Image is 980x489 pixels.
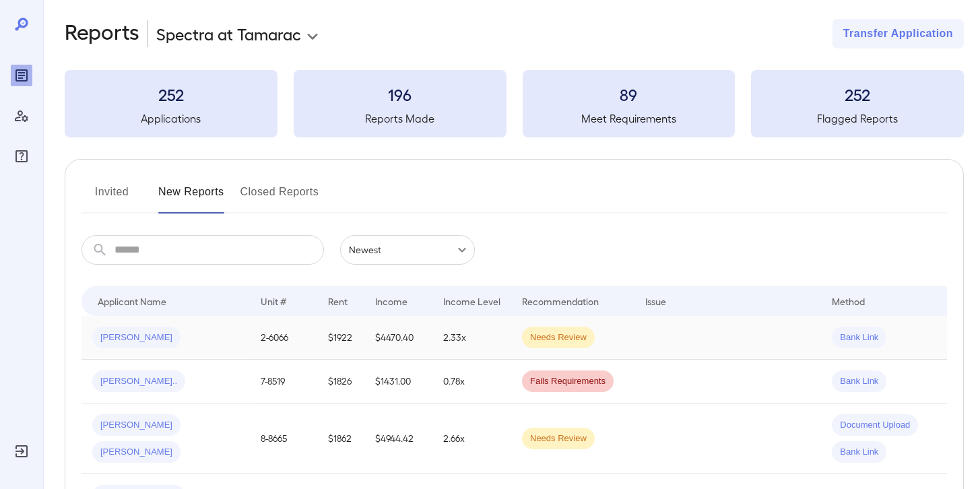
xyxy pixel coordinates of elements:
div: Applicant Name [98,293,166,309]
h5: Applications [65,110,277,127]
div: Rent [328,293,350,309]
button: New Reports [158,181,224,214]
div: Newest [340,235,475,265]
p: Spectra at Tamarac [156,23,301,44]
div: Manage Users [11,105,32,127]
button: Transfer Application [832,19,964,48]
span: Needs Review [522,432,595,445]
span: Bank Link [832,331,886,344]
span: Document Upload [832,419,918,432]
h2: Reports [65,19,139,48]
h3: 252 [65,84,277,105]
td: 2.33x [432,316,511,360]
h5: Reports Made [294,110,507,127]
td: $1862 [317,403,364,474]
td: 7-8519 [250,360,317,403]
div: Income [375,293,407,309]
td: $1826 [317,360,364,403]
h5: Flagged Reports [751,110,964,127]
span: Bank Link [832,446,886,459]
div: Log Out [11,441,32,462]
td: $1922 [317,316,364,360]
div: Income Level [443,293,500,309]
span: Needs Review [522,331,595,344]
span: [PERSON_NAME] [92,419,181,432]
h3: 89 [523,84,736,105]
h3: 196 [294,84,507,105]
td: $4944.42 [364,403,432,474]
td: 2.66x [432,403,511,474]
td: 2-6066 [250,316,317,360]
div: Method [832,293,865,309]
div: Recommendation [522,293,599,309]
div: Unit # [261,293,286,309]
span: Fails Requirements [522,375,614,388]
h5: Meet Requirements [523,110,736,127]
div: FAQ [11,145,32,167]
summary: 252Applications196Reports Made89Meet Requirements252Flagged Reports [65,70,964,137]
td: 0.78x [432,360,511,403]
td: $1431.00 [364,360,432,403]
button: Invited [81,181,142,214]
span: [PERSON_NAME] [92,331,181,344]
div: Reports [11,65,32,86]
td: $4470.40 [364,316,432,360]
button: Closed Reports [240,181,319,214]
span: [PERSON_NAME].. [92,375,185,388]
span: [PERSON_NAME] [92,446,181,459]
td: 8-8665 [250,403,317,474]
h3: 252 [751,84,964,105]
span: Bank Link [832,375,886,388]
div: Issue [645,293,667,309]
